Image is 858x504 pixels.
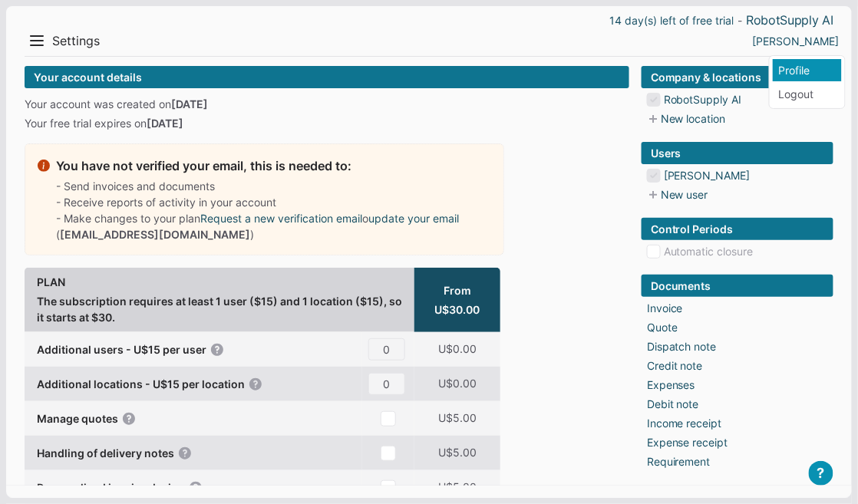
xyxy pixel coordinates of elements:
span: Settings [52,33,100,49]
i: Create and send quotes and follow up until they become (or not) invoices [121,411,137,427]
div: Your account was created on [25,96,629,112]
b: Additional users - U$15 per user [37,341,206,357]
a: Request a new verification email [200,210,362,226]
li: Logout [773,83,842,105]
a: Maria Campias [753,33,840,49]
li: Profile [773,59,842,81]
a: [PERSON_NAME] [664,167,751,183]
a: Invoice [647,300,683,316]
a: Expense receipt [647,434,728,450]
span: U$5.00 [438,479,477,495]
i: Impact your customers with a custom invoice design in PDF. More details on one-time setup fees . [188,480,203,496]
a: Debit note [647,396,699,412]
i: Track income, expenses and inventory of different stores/locations or business units. [248,377,263,392]
span: U$5.00 [438,444,477,460]
a: Quote [647,319,678,335]
div: Control Periods [642,218,833,240]
span: U$30.00 [435,301,480,318]
b: Manage quotes [37,410,118,427]
a: RobotSupply AI [664,91,742,107]
div: Your free trial expires on [25,115,629,131]
span: U$0.00 [438,341,477,357]
a: RobotSupply AI [746,12,833,28]
b: PLAN [37,274,402,290]
a: Dispatch note [647,338,717,354]
i: Create and send delivery notes and control the delivery of your merchandise [177,446,193,461]
span: U$0.00 [438,375,477,391]
div: Your account details [25,66,629,88]
span: - [738,16,742,25]
div: Users [642,142,833,164]
button: Menu [25,28,49,53]
i: Work along your employees, assigning them different roles and permission levels. [210,342,225,357]
b: Additional locations - U$15 per location [37,376,245,392]
a: Income receipt [647,415,722,431]
a: New location [645,110,726,127]
a: update your email [368,210,459,226]
a: New user [645,186,708,203]
b: [DATE] [171,97,208,110]
button: ? [809,461,833,486]
a: 14 day(s) left of free trial [609,12,734,28]
b: Handling of delivery notes [37,445,174,461]
div: Documents [642,275,833,297]
div: - Send invoices and documents - Receive reports of activity in your account - Make changes to you... [56,178,473,242]
div: The subscription requires at least 1 user ($15) and 1 location ($15), so it starts at $30. [25,268,414,332]
span: From [444,282,471,298]
span: U$5.00 [438,410,477,426]
h2: You have not verified your email, this is needed to: [56,156,351,175]
b: Personalized invoice design [37,479,185,496]
a: Credit note [647,357,703,374]
b: [EMAIL_ADDRESS][DOMAIN_NAME] [60,228,250,241]
a: Expenses [647,377,695,393]
div: Company & locations [642,66,833,88]
a: Requirement [647,453,711,469]
b: [DATE] [147,117,183,130]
